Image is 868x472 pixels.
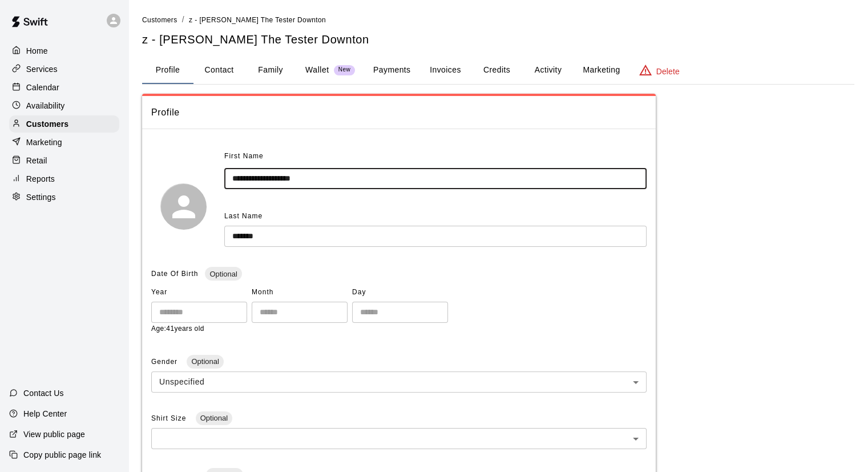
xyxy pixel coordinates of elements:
a: Services [9,61,119,78]
p: Settings [26,191,56,203]
span: Gender [151,358,180,366]
a: Calendar [9,79,119,96]
p: View public page [23,429,85,440]
a: Settings [9,189,119,206]
span: Optional [196,414,232,422]
p: Marketing [26,137,62,148]
span: First Name [224,147,264,166]
li: / [182,14,184,26]
span: Shirt Size [151,414,189,422]
h5: z - [PERSON_NAME] The Tester Downton [142,32,854,47]
p: Contact Us [23,387,64,399]
span: New [334,66,355,74]
span: z - [PERSON_NAME] The Tester Downton [189,16,326,24]
button: Activity [522,57,574,84]
a: Reports [9,170,119,187]
a: Availability [9,97,119,114]
span: Month [252,283,348,302]
p: Reports [26,173,55,185]
p: Retail [26,155,47,166]
p: Availability [26,100,65,111]
button: Marketing [574,57,629,84]
a: Customers [9,115,119,133]
a: Customers [142,15,177,24]
span: Day [352,283,448,302]
button: Invoices [419,57,471,84]
span: Last Name [224,212,263,220]
p: Calendar [26,82,59,93]
button: Profile [142,57,193,84]
span: Customers [142,16,177,24]
a: Home [9,42,119,59]
p: Copy public page link [23,449,101,461]
a: Marketing [9,134,119,151]
span: Year [151,283,247,302]
p: Home [26,45,48,57]
div: basic tabs example [142,57,854,84]
span: Optional [187,357,223,366]
button: Credits [471,57,522,84]
a: Retail [9,152,119,169]
button: Contact [193,57,245,84]
div: Unspecified [151,371,647,393]
span: Age: 41 years old [151,325,204,333]
span: Profile [151,105,647,120]
p: Customers [26,118,68,130]
button: Family [245,57,296,84]
p: Delete [656,66,680,77]
p: Help Center [23,408,67,419]
p: Services [26,63,58,75]
p: Wallet [305,64,329,76]
button: Payments [364,57,419,84]
nav: breadcrumb [142,14,854,26]
span: Date Of Birth [151,270,198,278]
span: Optional [205,270,241,278]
